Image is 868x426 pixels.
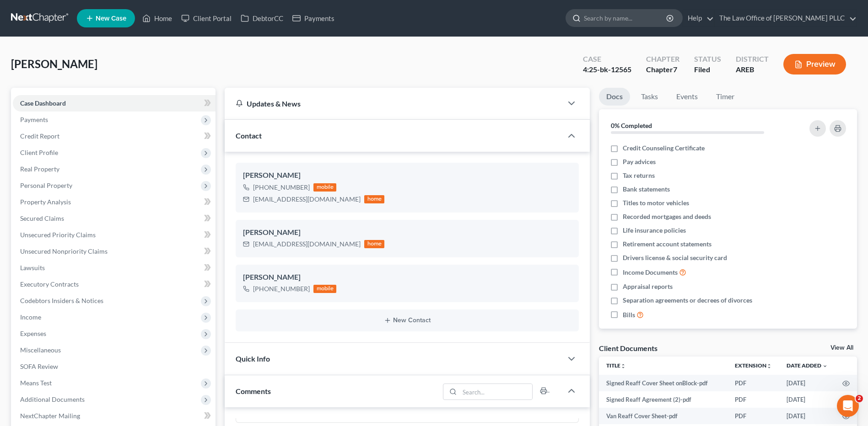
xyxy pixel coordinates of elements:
div: Chapter [646,54,679,64]
a: Secured Claims [13,210,216,227]
i: expand_more [822,363,828,369]
a: Date Added expand_more [787,362,828,369]
span: Miscellaneous [20,346,61,354]
td: PDF [728,391,779,408]
a: SOFA Review [13,358,216,375]
a: The Law Office of [PERSON_NAME] PLLC [715,10,857,27]
iframe: Intercom live chat [837,395,859,417]
span: Income Documents [623,268,678,277]
span: Additional Documents [20,395,85,403]
a: Events [669,88,705,106]
td: [DATE] [779,391,835,408]
button: New Contact [243,317,571,324]
a: Timer [709,88,742,106]
a: Unsecured Priority Claims [13,227,216,243]
a: Docs [599,88,630,106]
a: Help [683,10,714,27]
span: Income [20,313,41,321]
span: Personal Property [20,181,72,189]
span: Payments [20,116,48,123]
span: Recorded mortgages and deeds [623,212,711,221]
td: Signed Reaff Agreement (2)-pdf [599,391,728,408]
a: Client Portal [177,10,236,27]
div: Status [694,54,721,64]
span: Life insurance policies [623,226,686,235]
span: 7 [673,65,677,74]
span: 2 [856,395,863,402]
div: [PHONE_NUMBER] [253,284,310,293]
div: [PHONE_NUMBER] [253,183,310,192]
span: Unsecured Nonpriority Claims [20,247,108,255]
a: NextChapter Mailing [13,408,216,424]
div: Filed [694,64,721,75]
div: [PERSON_NAME] [243,272,571,283]
span: Property Analysis [20,198,71,206]
a: Property Analysis [13,194,216,210]
a: Payments [288,10,339,27]
td: Van Reaff Cover Sheet-pdf [599,408,728,424]
span: Client Profile [20,149,58,156]
span: SOFA Review [20,362,58,370]
span: Means Test [20,379,52,387]
div: Chapter [646,64,679,75]
a: Extensionunfold_more [735,362,772,369]
span: Codebtors Insiders & Notices [20,297,103,304]
div: District [736,54,769,64]
span: Quick Info [236,354,270,363]
span: Credit Report [20,132,59,140]
span: Secured Claims [20,214,64,222]
td: PDF [728,375,779,391]
a: Unsecured Nonpriority Claims [13,243,216,260]
strong: 0% Completed [611,122,652,129]
a: Lawsuits [13,260,216,276]
div: home [364,240,384,248]
span: Pay advices [623,157,656,166]
span: Bank statements [623,185,670,194]
span: Contact [236,131,262,140]
div: [PERSON_NAME] [243,170,571,181]
span: Titles to motor vehicles [623,198,689,208]
span: New Case [96,15,126,22]
span: Case Dashboard [20,99,66,107]
span: NextChapter Mailing [20,412,80,420]
div: Client Documents [599,343,658,353]
i: unfold_more [620,363,626,369]
span: Appraisal reports [623,282,673,291]
a: Tasks [634,88,665,106]
span: Lawsuits [20,264,45,272]
input: Search by name... [584,10,668,27]
td: [DATE] [779,375,835,391]
div: Case [583,54,631,64]
span: Executory Contracts [20,280,79,288]
div: Updates & News [236,99,551,108]
i: unfold_more [766,363,772,369]
a: Executory Contracts [13,276,216,293]
td: [DATE] [779,408,835,424]
a: DebtorCC [236,10,288,27]
div: [EMAIL_ADDRESS][DOMAIN_NAME] [253,240,361,249]
a: View All [830,345,853,351]
span: Drivers license & social security card [623,253,727,262]
div: AREB [736,64,769,75]
span: Comments [236,387,271,395]
input: Search... [459,384,532,399]
a: Case Dashboard [13,95,216,112]
span: Tax returns [623,171,655,180]
a: Titleunfold_more [606,362,626,369]
td: Signed Reaff Cover Sheet onBlock-pdf [599,375,728,391]
div: home [364,195,384,203]
span: Credit Counseling Certificate [623,144,705,153]
div: mobile [313,183,336,192]
span: [PERSON_NAME] [11,57,97,70]
td: PDF [728,408,779,424]
span: Separation agreements or decrees of divorces [623,296,752,305]
span: Bills [623,310,635,319]
span: Unsecured Priority Claims [20,231,96,239]
div: [EMAIL_ADDRESS][DOMAIN_NAME] [253,195,361,204]
span: Retirement account statements [623,240,712,249]
span: Real Property [20,165,59,173]
span: Expenses [20,330,46,337]
button: Preview [783,54,846,75]
a: Credit Report [13,128,216,144]
div: 4:25-bk-12565 [583,64,631,75]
